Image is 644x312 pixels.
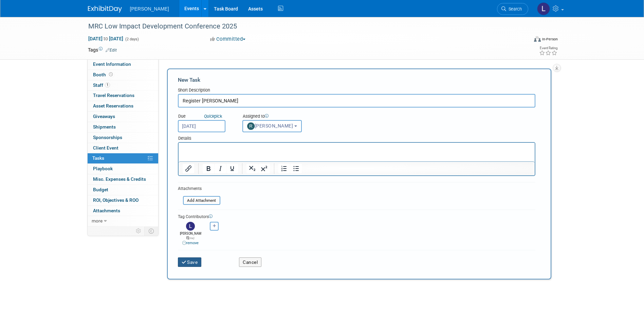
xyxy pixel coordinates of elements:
span: Playbook [93,166,113,171]
div: Event Format [488,35,558,45]
button: Bold [203,164,214,173]
a: Asset Reservations [88,101,158,111]
div: New Task [178,76,535,84]
div: Short Description [178,87,535,94]
span: [PERSON_NAME] [247,123,293,129]
iframe: Rich Text Area [179,143,535,161]
button: Committed [208,36,248,43]
a: Budget [88,185,158,195]
span: to [103,36,109,41]
div: MRC Low Impact Development Conference 2025 [86,20,518,33]
span: [PERSON_NAME] [130,6,169,12]
div: Details [178,132,535,142]
span: Attachments [93,208,120,213]
a: remove [182,241,199,245]
span: Giveaways [93,114,115,119]
span: (2 days) [125,37,139,41]
span: Client Event [93,145,118,151]
div: Tag Contributors [178,213,535,220]
img: Lindsey Wolanczyk [537,2,550,15]
button: Subscript [246,164,258,173]
button: Bullet list [290,164,302,173]
span: (me) [189,236,195,240]
span: Staff [93,82,110,88]
div: In-Person [542,37,558,42]
span: Booth not reserved yet [108,72,114,77]
a: Travel Reservations [88,91,158,101]
div: Event Rating [539,46,557,50]
span: Search [506,6,522,12]
span: ROI, Objectives & ROO [93,197,139,203]
i: Quick [204,114,214,119]
span: 1 [105,82,110,87]
a: Playbook [88,164,158,174]
a: Edit [106,48,117,53]
span: Misc. Expenses & Credits [93,176,146,182]
button: Underline [226,164,238,173]
button: Numbered list [278,164,290,173]
a: Client Event [88,143,158,153]
td: Personalize Event Tab Strip [133,227,145,235]
div: [PERSON_NAME] [180,231,202,246]
a: Attachments [88,206,158,216]
button: Cancel [239,257,261,267]
span: Tasks [92,155,104,161]
td: Toggle Event Tabs [144,227,158,235]
a: Sponsorships [88,133,158,143]
button: Superscript [258,164,270,173]
input: Name of task or a short description [178,94,535,108]
a: Tasks [88,153,158,163]
a: Giveaways [88,112,158,122]
a: Shipments [88,122,158,132]
button: Italic [215,164,226,173]
button: Insert/edit link [183,164,194,173]
a: Misc. Expenses & Credits [88,174,158,184]
img: Format-Inperson.png [534,36,541,42]
span: [DATE] [DATE] [88,36,124,42]
span: Event Information [93,61,131,67]
a: ROI, Objectives & ROO [88,195,158,206]
a: Quickpick [203,113,223,119]
span: Budget [93,187,108,192]
button: [PERSON_NAME] [242,120,302,132]
input: Due Date [178,120,225,132]
span: Asset Reservations [93,103,133,109]
span: more [92,218,103,223]
a: more [88,216,158,226]
img: ExhibitDay [88,6,122,13]
span: Sponsorships [93,135,122,140]
a: Event Information [88,59,158,70]
span: Travel Reservations [93,93,134,98]
div: Due [178,113,232,120]
button: Save [178,257,202,267]
a: Staff1 [88,80,158,91]
div: Assigned to [242,113,324,120]
span: Shipments [93,124,116,130]
td: Tags [88,46,117,53]
a: Search [497,3,528,15]
span: Booth [93,72,114,77]
div: Attachments [178,186,220,192]
a: Booth [88,70,158,80]
img: Lindsey Wolanczyk [186,222,195,231]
